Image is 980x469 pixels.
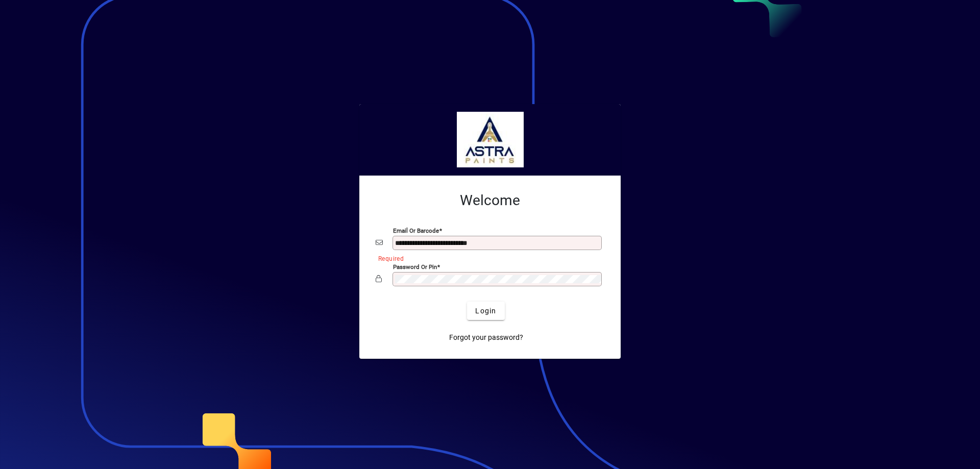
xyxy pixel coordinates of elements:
button: Login [467,302,504,320]
h2: Welcome [376,192,604,209]
span: Login [475,306,496,316]
a: Forgot your password? [445,328,527,347]
mat-label: Email or Barcode [393,227,439,234]
mat-label: Password or Pin [393,263,437,270]
mat-error: Required [378,253,596,263]
span: Forgot your password? [449,332,523,343]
